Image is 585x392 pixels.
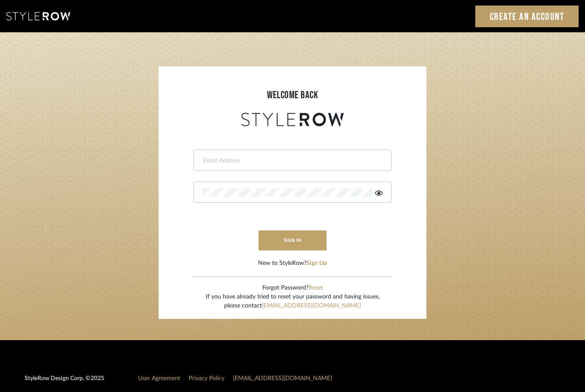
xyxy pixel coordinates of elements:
[309,284,323,293] button: Reset
[475,6,579,27] a: Create an Account
[258,230,327,250] button: sign in
[262,303,361,309] a: [EMAIL_ADDRESS][DOMAIN_NAME]
[258,259,327,268] div: New to StyleRow?
[233,375,332,381] a: [EMAIL_ADDRESS][DOMAIN_NAME]
[202,156,381,165] input: Email Address
[138,375,180,381] a: User Agreement
[307,259,327,268] button: Sign Up
[25,374,104,390] div: StyleRow Design Corp. ©2025
[167,88,418,103] div: welcome back
[206,284,380,293] div: Forgot Password?
[206,293,380,310] div: If you have already tried to reset your password and having issues, please contact
[189,375,224,381] a: Privacy Policy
